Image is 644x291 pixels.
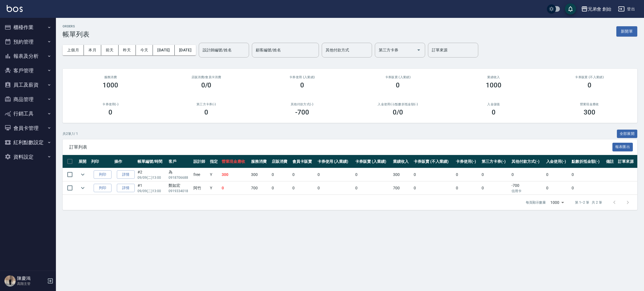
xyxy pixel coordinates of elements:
button: 上個月 [63,45,84,55]
h5: 陳慶鴻 [17,276,46,281]
th: 營業現金應收 [220,155,250,168]
h2: 卡券販賣 (入業績) [357,75,439,79]
a: 詳情 [117,184,135,192]
button: 客戶管理 [2,63,54,78]
h3: 1000 [486,81,501,89]
td: 0 [412,182,454,195]
td: 0 [412,168,454,181]
th: 設計師 [192,155,208,168]
td: #1 [136,182,167,195]
div: 為 [169,169,191,175]
td: 阿竹 [192,182,208,195]
td: Y [209,182,221,195]
th: 操作 [113,155,136,168]
h3: 服務消費 [69,75,152,79]
img: Person [4,275,16,287]
button: 昨天 [119,45,136,55]
button: 紅利點數設定 [2,135,54,150]
td: 300 [250,168,270,181]
td: 0 [270,182,291,195]
button: 報表匯出 [612,143,633,151]
a: 報表匯出 [612,144,633,149]
td: #2 [136,168,167,181]
div: 鄭如宏 [169,183,191,189]
button: 櫃檯作業 [2,20,54,35]
h3: 0 [492,108,496,116]
button: 本月 [84,45,101,55]
td: 0 [510,168,544,181]
th: 列印 [90,155,113,168]
button: 資料設定 [2,150,54,164]
th: 卡券使用 (入業績) [316,155,354,168]
h2: 入金使用(-) /點數折抵金額(-) [357,102,439,106]
h3: 0 [204,108,208,116]
th: 入金使用(-) [545,155,570,168]
button: 新開單 [616,26,637,37]
td: 0 [354,168,392,181]
td: 0 [291,182,316,195]
th: 會員卡販賣 [291,155,316,168]
button: 報表及分析 [2,49,54,63]
td: 0 [570,182,605,195]
th: 指定 [209,155,221,168]
td: 700 [250,182,270,195]
h3: 0 [396,81,400,89]
td: 0 [570,168,605,181]
th: 業績收入 [392,155,412,168]
th: 第三方卡券(-) [480,155,510,168]
th: 卡券使用(-) [454,155,480,168]
h3: 300 [584,108,595,116]
td: 700 [392,182,412,195]
p: 0918706688 [169,175,191,180]
h3: 0/0 [201,81,212,89]
h2: 卡券使用(-) [69,102,152,106]
button: expand row [79,170,87,179]
th: 點數折抵金額(-) [570,155,605,168]
th: 卡券販賣 (不入業績) [412,155,454,168]
button: 今天 [136,45,153,55]
button: 前天 [101,45,119,55]
p: 共 2 筆, 1 / 1 [63,131,78,136]
h3: 帳單列表 [63,30,89,38]
button: save [565,3,576,15]
h2: 入金儲值 [453,102,535,106]
td: 0 [291,168,316,181]
td: -700 [510,182,544,195]
h2: ORDERS [63,25,89,28]
a: 新開單 [616,28,637,34]
th: 其他付款方式(-) [510,155,544,168]
td: 0 [545,168,570,181]
td: 0 [480,182,510,195]
button: 列印 [94,184,112,192]
td: 0 [454,182,480,195]
button: 預約管理 [2,35,54,49]
td: 0 [316,168,354,181]
th: 備註 [605,155,617,168]
h3: -700 [295,108,309,116]
div: 1000 [548,195,566,210]
h3: 0 [588,81,591,89]
th: 客戶 [167,155,192,168]
td: 0 [220,182,250,195]
h2: 業績收入 [453,75,535,79]
h3: 0 [300,81,304,89]
h3: 1000 [103,81,118,89]
p: 0919334018 [169,189,191,194]
p: 第 1–2 筆 共 2 筆 [575,200,602,205]
h3: 0 /0 [393,108,403,116]
p: 高階主管 [17,281,46,286]
td: 0 [454,168,480,181]
h2: 卡券販賣 (不入業績) [548,75,631,79]
td: 0 [545,182,570,195]
h2: 卡券使用 (入業績) [261,75,343,79]
td: free [192,168,208,181]
img: Logo [7,5,23,12]
h2: 其他付款方式(-) [261,102,343,106]
th: 服務消費 [250,155,270,168]
button: [DATE] [175,45,196,55]
h3: 0 [108,108,112,116]
button: Open [414,46,423,54]
th: 帳單編號/時間 [136,155,167,168]
td: 0 [354,182,392,195]
button: 登出 [616,4,637,14]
